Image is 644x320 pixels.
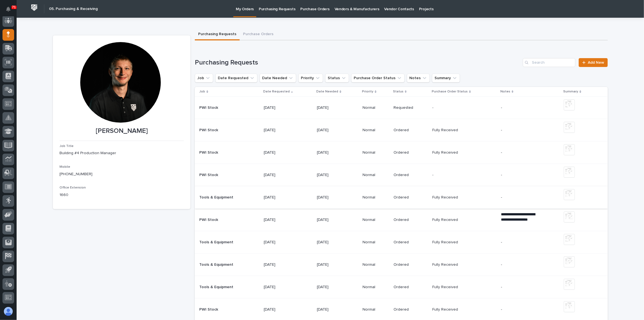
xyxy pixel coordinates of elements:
p: [DATE] [317,218,351,222]
p: Fully Received [432,127,459,133]
p: [DATE] [317,307,351,312]
p: Job [199,89,205,95]
tr: PWI StockPWI Stock [DATE][DATE]NormalOrdered-- - [195,164,608,186]
p: [DATE] [317,262,351,267]
p: [DATE] [264,307,298,312]
p: Normal [363,262,389,267]
p: [DATE] [317,285,351,290]
button: Purchasing Requests [195,29,240,40]
p: [DATE] [264,128,298,133]
p: Ordered [394,128,428,133]
p: PWI Stock [199,127,219,133]
p: Ordered [394,218,428,222]
p: - [501,173,536,177]
img: Workspace Logo [29,2,39,13]
p: - [432,172,434,177]
p: [DATE] [264,173,298,177]
p: Ordered [394,173,428,177]
button: Date Needed [260,74,296,82]
p: Normal [363,307,389,312]
p: [DATE] [317,240,351,245]
span: Job Title [60,144,74,148]
input: Search [523,58,575,67]
p: [DATE] [317,105,351,110]
p: Ordered [394,262,428,267]
p: PWI Stock [199,149,219,155]
p: - [501,262,536,267]
p: Purchase Order Status [432,89,468,95]
p: [DATE] [264,240,298,245]
p: Requested [394,105,428,110]
p: - [501,150,536,155]
tr: Tools & EquipmentTools & Equipment [DATE][DATE]NormalOrderedFully ReceivedFully Received - [195,254,608,276]
span: Mobile [60,165,70,169]
p: Notes [500,89,510,95]
tr: PWI StockPWI Stock [DATE][DATE]NormalOrderedFully ReceivedFully Received **** **** **** **** ****... [195,209,608,231]
p: Fully Received [432,239,459,245]
button: Summary [432,74,460,82]
p: 71 [12,5,16,9]
p: Ordered [394,240,428,245]
p: [DATE] [317,173,351,177]
span: Office Extension [60,186,86,189]
tr: Tools & EquipmentTools & Equipment [DATE][DATE]NormalOrderedFully ReceivedFully Received - [195,186,608,209]
p: PWI Stock [199,172,219,177]
p: Normal [363,128,389,133]
p: [DATE] [264,218,298,222]
p: Priority [362,89,373,95]
tr: Tools & EquipmentTools & Equipment [DATE][DATE]NormalOrderedFully ReceivedFully Received - [195,276,608,298]
span: Add New [588,61,604,64]
p: Tools & Equipment [199,194,234,200]
p: - [432,104,434,110]
p: Fully Received [432,149,459,155]
p: Ordered [394,285,428,290]
button: Notes [407,74,430,82]
p: Normal [363,195,389,200]
p: Ordered [394,307,428,312]
p: [DATE] [317,195,351,200]
button: Purchase Order Status [351,74,405,82]
p: [DATE] [264,150,298,155]
button: Notifications [2,3,14,15]
p: [PERSON_NAME] [60,127,184,135]
p: Tools & Equipment [199,284,234,290]
p: [DATE] [317,150,351,155]
p: Fully Received [432,194,459,200]
p: PWI Stock [199,104,219,110]
p: Normal [363,150,389,155]
p: - [501,195,536,200]
p: [DATE] [264,285,298,290]
p: Fully Received [432,216,459,222]
p: - [501,105,536,110]
h2: 05. Purchasing & Receiving [49,7,98,11]
h1: Purchasing Requests [195,59,521,67]
p: Tools & Equipment [199,239,234,245]
p: [DATE] [317,128,351,133]
p: Normal [363,173,389,177]
p: Ordered [394,195,428,200]
div: Notifications71 [7,7,14,16]
p: PWI Stock [199,216,219,222]
p: Normal [363,105,389,110]
button: Status [325,74,349,82]
button: users-avatar [2,306,14,317]
p: - [501,285,536,290]
tr: Tools & EquipmentTools & Equipment [DATE][DATE]NormalOrderedFully ReceivedFully Received - [195,231,608,254]
p: Normal [363,218,389,222]
p: [DATE] [264,105,298,110]
p: - [501,128,536,133]
tr: PWI StockPWI Stock [DATE][DATE]NormalRequested-- - [195,97,608,119]
p: Date Requested [263,89,290,95]
p: Ordered [394,150,428,155]
p: Fully Received [432,284,459,290]
p: Fully Received [432,306,459,312]
a: Add New [579,58,608,67]
p: 1660 [60,192,184,198]
p: Tools & Equipment [199,261,234,267]
p: - [501,307,536,312]
p: [DATE] [264,262,298,267]
p: Fully Received [432,261,459,267]
button: Job [195,74,213,82]
p: Building #4 Production Manager [60,150,184,156]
